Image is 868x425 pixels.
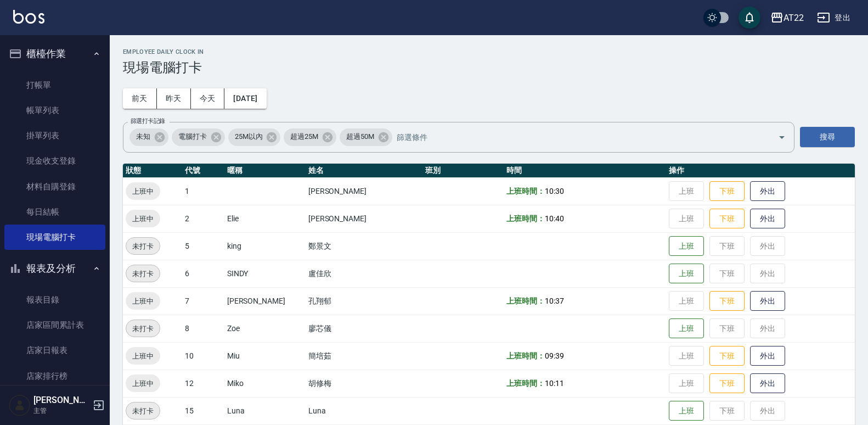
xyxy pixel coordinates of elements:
td: Elie [224,205,306,232]
th: 姓名 [306,164,423,178]
span: 上班中 [126,350,160,362]
a: 現場電腦打卡 [4,225,105,250]
h2: Employee Daily Clock In [123,48,855,55]
button: save [739,7,760,29]
a: 材料自購登錄 [4,174,105,199]
h5: [PERSON_NAME] [33,395,89,406]
p: 主管 [33,406,89,416]
input: 篩選條件 [394,127,759,147]
button: 搜尋 [800,127,855,147]
button: 下班 [709,209,745,229]
td: 2 [182,205,224,232]
a: 報表目錄 [4,287,105,312]
b: 上班時間： [506,351,545,360]
span: 10:11 [545,379,564,388]
td: [PERSON_NAME] [306,205,423,232]
span: 未打卡 [126,323,160,334]
a: 掛單列表 [4,123,105,148]
td: king [224,232,306,260]
td: 5 [182,232,224,260]
div: 25M以內 [228,128,281,146]
img: Logo [13,10,44,24]
button: 下班 [709,373,745,394]
td: 15 [182,397,224,424]
td: 8 [182,315,224,342]
a: 打帳單 [4,72,105,98]
td: 鄭景文 [306,232,423,260]
span: 未打卡 [126,405,160,417]
th: 狀態 [123,164,182,178]
td: 12 [182,370,224,397]
span: 上班中 [126,378,160,389]
td: [PERSON_NAME] [224,287,306,315]
td: Zoe [224,315,306,342]
span: 未知 [129,131,157,142]
span: 上班中 [126,295,160,307]
td: 1 [182,177,224,205]
th: 操作 [666,164,855,178]
button: 下班 [709,181,745,202]
img: Person [9,394,31,416]
td: Miko [224,370,306,397]
button: 報表及分析 [4,254,105,283]
button: 上班 [669,401,704,421]
div: 未知 [129,128,168,146]
b: 上班時間： [506,214,545,223]
button: AT22 [766,7,808,29]
b: 上班時間： [506,379,545,388]
div: 超過25M [284,128,336,146]
td: 孔翔郁 [306,287,423,315]
td: Luna [224,397,306,424]
th: 代號 [182,164,224,178]
button: 今天 [191,88,225,109]
a: 店家區間累計表 [4,312,105,338]
th: 暱稱 [224,164,306,178]
a: 店家日報表 [4,338,105,363]
td: 盧佳欣 [306,260,423,287]
a: 現金收支登錄 [4,148,105,174]
label: 篩選打卡記錄 [131,117,165,125]
td: SINDY [224,260,306,287]
span: 10:37 [545,297,564,305]
span: 超過50M [340,131,381,142]
div: AT22 [784,11,804,25]
h3: 現場電腦打卡 [123,60,855,75]
a: 每日結帳 [4,199,105,225]
button: 上班 [669,236,704,256]
button: 外出 [750,181,785,202]
th: 班別 [422,164,504,178]
span: 未打卡 [126,241,160,252]
div: 電腦打卡 [172,128,225,146]
span: 上班中 [126,213,160,225]
button: 櫃檯作業 [4,40,105,68]
button: 外出 [750,209,785,229]
td: 7 [182,287,224,315]
span: 超過25M [284,131,325,142]
button: 上班 [669,318,704,339]
th: 時間 [504,164,666,178]
span: 電腦打卡 [172,131,213,142]
button: 下班 [709,346,745,366]
td: 6 [182,260,224,287]
td: 10 [182,342,224,370]
td: 簡培茹 [306,342,423,370]
a: 帳單列表 [4,98,105,123]
div: 超過50M [340,128,392,146]
button: [DATE] [224,88,266,109]
button: 上班 [669,264,704,284]
button: 登出 [813,8,855,28]
td: 胡修梅 [306,370,423,397]
td: Miu [224,342,306,370]
button: Open [773,128,791,146]
span: 10:40 [545,214,564,223]
button: 下班 [709,291,745,311]
button: 外出 [750,346,785,366]
span: 25M以內 [228,131,269,142]
span: 09:39 [545,351,564,360]
button: 外出 [750,291,785,311]
span: 10:30 [545,187,564,195]
b: 上班時間： [506,297,545,305]
a: 店家排行榜 [4,364,105,389]
span: 未打卡 [126,268,160,279]
b: 上班時間： [506,187,545,195]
